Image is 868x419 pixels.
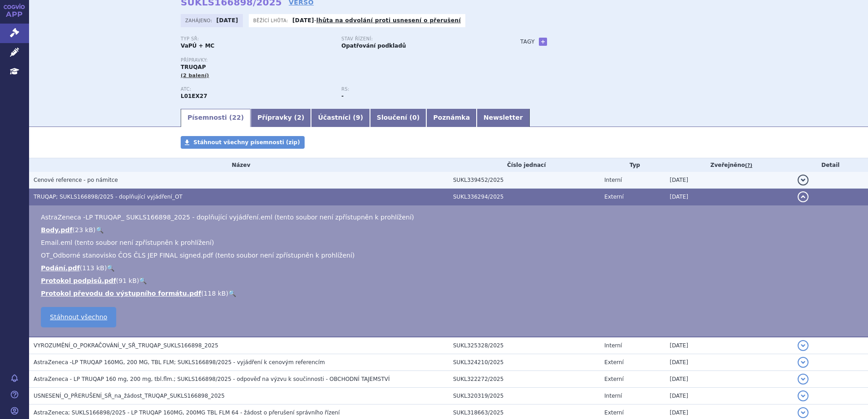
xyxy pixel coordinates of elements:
[449,189,600,205] td: SUKL336294/2025
[449,337,600,354] td: SUKL325328/2025
[107,264,114,272] a: 🔍
[798,191,809,202] button: detail
[297,114,301,121] span: 2
[251,109,311,127] a: Přípravky (2)
[665,172,793,189] td: [DATE]
[798,340,809,351] button: detail
[41,263,859,273] li: ( )
[41,214,414,221] span: AstraZeneca -LP TRUQAP_ SUKLS166898_2025 - doplňující vyjádření.eml (tento soubor není zpřístupně...
[34,342,218,349] span: VYROZUMĚNÍ_O_POKRAČOVÁNÍ_V_SŘ_TRUQAP_SUKLS166898_2025
[75,226,93,234] span: 23 kB
[29,158,449,172] th: Název
[181,93,207,99] strong: KAPIVASERTIB
[356,114,360,121] span: 9
[34,177,118,183] span: Cenové reference - po námitce
[292,17,461,24] p: -
[181,73,209,78] span: (2 balení)
[41,289,859,298] li: ( )
[370,109,426,127] a: Sloučení (0)
[600,158,665,172] th: Typ
[604,393,622,399] span: Interní
[604,376,623,382] span: Externí
[253,17,290,24] span: Běžící lhůta:
[311,109,370,127] a: Účastníci (9)
[41,277,116,284] a: Protokol podpisů.pdf
[604,194,623,200] span: Externí
[449,371,600,388] td: SUKL322272/2025
[41,239,214,246] span: Email.eml (tento soubor není zpřístupněn k prohlížení)
[181,43,214,49] strong: VaPÚ + MC
[34,393,225,399] span: USNESENÍ_O_PŘERUŠENÍ_SŘ_na_žádost_TRUQAP_SUKLS166898_2025
[82,264,104,272] span: 113 kB
[41,226,73,234] a: Body.pdf
[181,36,332,42] p: Typ SŘ:
[41,276,859,285] li: ( )
[96,226,104,234] a: 🔍
[181,136,305,149] a: Stáhnout všechny písemnosti (zip)
[477,109,530,127] a: Newsletter
[41,307,116,327] a: Stáhnout všechno
[798,390,809,401] button: detail
[793,158,868,172] th: Detail
[181,64,206,70] span: TRUQAP
[665,354,793,371] td: [DATE]
[204,290,226,297] span: 118 kB
[139,277,147,284] a: 🔍
[412,114,417,121] span: 0
[181,87,332,92] p: ATC:
[41,264,80,272] a: Podání.pdf
[193,139,300,146] span: Stáhnout všechny písemnosti (zip)
[34,376,390,382] span: AstraZeneca - LP TRUQAP 160 mg, 200 mg, tbl.flm.; SUKLS166898/2025 - odpověď na výzvu k součinnos...
[604,342,622,349] span: Interní
[181,58,502,63] p: Přípravky:
[665,371,793,388] td: [DATE]
[34,194,182,200] span: TRUQAP; SUKLS166898/2025 - doplňující vyjádření_OT
[604,177,622,183] span: Interní
[217,17,238,24] strong: [DATE]
[449,388,600,404] td: SUKL320319/2025
[34,409,340,416] span: AstraZeneca; SUKLS166898/2025 - LP TRUQAP 160MG, 200MG TBL FLM 64 - žádost o přerušení správního ...
[41,225,859,234] li: ( )
[520,36,535,47] h3: Tagy
[341,93,344,99] strong: -
[449,354,600,371] td: SUKL324210/2025
[604,359,623,365] span: Externí
[745,162,752,169] abbr: (?)
[426,109,477,127] a: Poznámka
[449,172,600,189] td: SUKL339452/2025
[41,252,355,259] span: OT_Odborné stanovisko ČOS ČLS JEP FINAL signed.pdf (tento soubor není zpřístupněn k prohlížení)
[665,388,793,404] td: [DATE]
[604,409,623,416] span: Externí
[341,36,493,42] p: Stav řízení:
[539,38,547,46] a: +
[34,359,325,365] span: AstraZeneca -LP TRUQAP 160MG, 200 MG, TBL FLM; SUKLS166898/2025 - vyjádření k cenovým referencím
[798,357,809,368] button: detail
[798,407,809,418] button: detail
[316,17,461,24] a: lhůta na odvolání proti usnesení o přerušení
[228,290,236,297] a: 🔍
[665,189,793,205] td: [DATE]
[232,114,241,121] span: 22
[798,374,809,385] button: detail
[41,290,201,297] a: Protokol převodu do výstupního formátu.pdf
[118,277,137,284] span: 91 kB
[665,158,793,172] th: Zveřejněno
[341,87,493,92] p: RS:
[665,337,793,354] td: [DATE]
[185,17,214,24] span: Zahájeno:
[449,158,600,172] th: Číslo jednací
[341,43,406,49] strong: Opatřování podkladů
[798,175,809,185] button: detail
[181,109,251,127] a: Písemnosti (22)
[292,17,314,24] strong: [DATE]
